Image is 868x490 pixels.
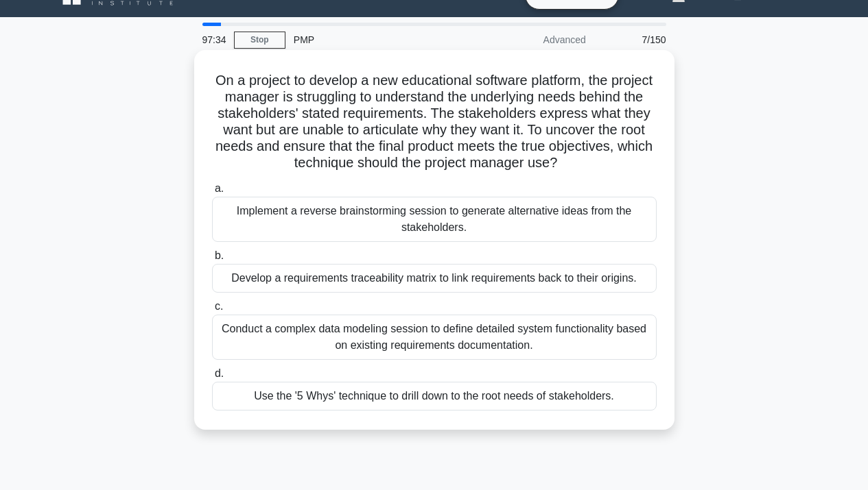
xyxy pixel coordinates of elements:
[215,300,223,312] span: c.
[215,367,224,379] span: d.
[211,72,658,172] h5: On a project to develop a new educational software platform, the project manager is struggling to...
[285,26,474,53] div: PMP
[594,26,675,53] div: 7/150
[215,182,224,194] span: a.
[212,315,657,360] div: Conduct a complex data modeling session to define detailed system functionality based on existing...
[215,249,224,261] span: b.
[194,26,234,53] div: 97:34
[474,26,594,53] div: Advanced
[212,264,657,293] div: Develop a requirements traceability matrix to link requirements back to their origins.
[234,32,285,49] a: Stop
[212,382,657,411] div: Use the '5 Whys' technique to drill down to the root needs of stakeholders.
[212,197,657,242] div: Implement a reverse brainstorming session to generate alternative ideas from the stakeholders.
